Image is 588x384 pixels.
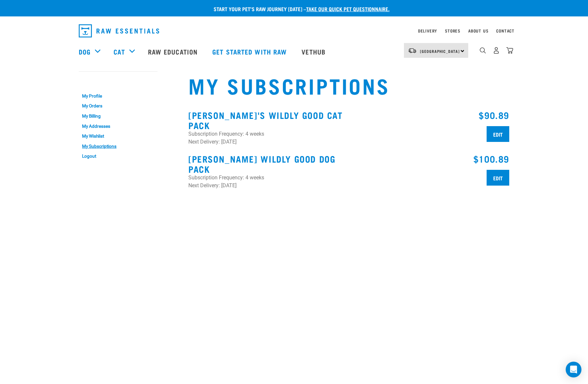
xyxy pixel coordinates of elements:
[188,130,345,138] p: Subscription Frequency: 4 weeks
[408,48,417,54] img: van-moving.png
[188,154,345,174] h3: [PERSON_NAME] Wildly Good Dog Pack
[353,154,509,164] h3: $100.89
[188,174,345,182] p: Subscription Frequency: 4 weeks
[141,38,206,65] a: Raw Education
[79,78,111,81] a: My Account
[114,47,125,56] a: Cat
[79,101,157,111] a: My Orders
[487,126,509,142] input: Edit
[79,151,157,161] a: Logout
[566,362,581,377] div: Open Intercom Messenger
[73,22,514,40] nav: dropdown navigation
[487,170,509,186] input: Edit
[188,73,509,97] h1: My Subscriptions
[480,47,486,54] img: home-icon-1@2x.png
[188,110,345,130] h3: [PERSON_NAME]'s Wildly Good Cat Pack
[420,50,460,52] span: [GEOGRAPHIC_DATA]
[79,47,91,56] a: Dog
[506,47,513,54] img: home-icon@2x.png
[295,38,334,65] a: Vethub
[79,24,159,37] img: Raw Essentials Logo
[79,141,157,151] a: My Subscriptions
[445,30,460,32] a: Stores
[79,91,157,101] a: My Profile
[79,121,157,131] a: My Addresses
[353,110,509,120] h3: $90.89
[79,131,157,141] a: My Wishlist
[188,182,345,190] p: Next Delivery: [DATE]
[468,30,488,32] a: About Us
[418,30,437,32] a: Delivery
[306,7,389,10] a: take our quick pet questionnaire.
[493,47,500,54] img: user.png
[79,111,157,121] a: My Billing
[496,30,514,32] a: Contact
[188,138,345,146] p: Next Delivery: [DATE]
[206,38,295,65] a: Get started with Raw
